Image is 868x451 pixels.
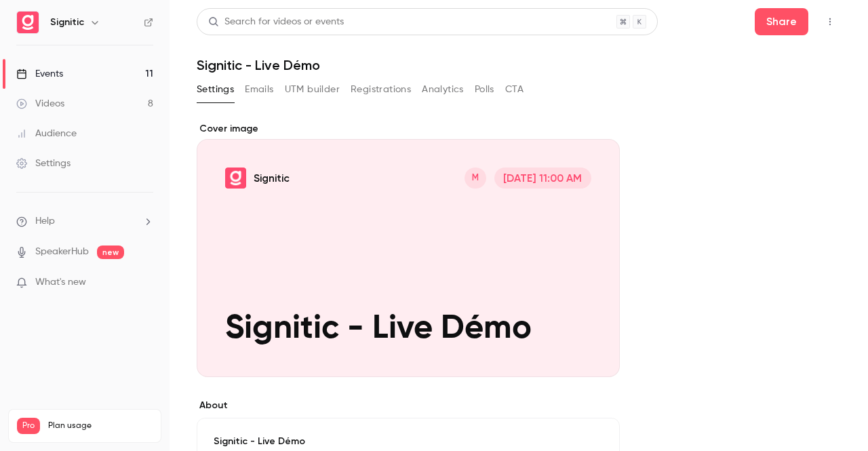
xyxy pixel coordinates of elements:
[35,245,89,259] a: SpeakerHub
[422,79,464,100] button: Analytics
[17,12,39,33] img: Signitic
[16,67,63,81] div: Events
[17,418,40,434] span: Pro
[16,157,71,170] div: Settings
[245,79,273,100] button: Emails
[16,127,77,140] div: Audience
[208,15,344,29] div: Search for videos or events
[351,79,411,100] button: Registrations
[16,97,64,111] div: Videos
[197,122,620,136] label: Cover image
[48,420,153,431] span: Plan usage
[50,16,84,29] h6: Signitic
[137,277,153,289] iframe: Noticeable Trigger
[505,79,524,100] button: CTA
[214,435,603,448] p: Signitic - Live Démo
[197,122,620,377] section: Cover image
[285,79,340,100] button: UTM builder
[197,399,620,412] label: About
[97,246,124,259] span: new
[475,79,494,100] button: Polls
[35,275,86,290] span: What's new
[197,57,841,73] h1: Signitic - Live Démo
[16,214,153,229] li: help-dropdown-opener
[35,214,55,229] span: Help
[197,79,234,100] button: Settings
[755,8,808,35] button: Share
